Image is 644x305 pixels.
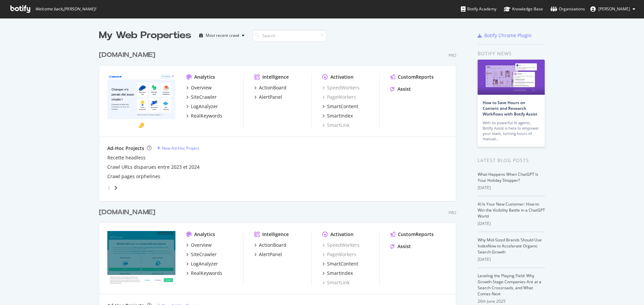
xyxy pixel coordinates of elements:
[478,185,545,191] div: [DATE]
[478,273,541,297] a: Leveling the Playing Field: Why Growth-Stage Companies Are at a Search Crossroads, and What Comes...
[330,231,354,238] div: Activation
[461,6,496,12] div: Botify Academy
[191,242,212,248] div: Overview
[322,112,353,119] a: SmartIndex
[327,112,353,119] div: SmartIndex
[390,74,434,80] a: CustomReports
[186,251,217,258] a: SiteCrawler
[259,242,286,248] div: ActionBoard
[504,6,543,12] div: Knowledge Base
[478,50,545,57] div: Botify news
[254,242,286,248] a: ActionBoard
[478,60,545,95] img: How to Save Hours on Content and Research Workflows with Botify Assist
[206,33,239,37] div: Most recent crawl
[397,86,411,92] div: Assist
[186,112,222,119] a: RealKeywords
[107,74,175,128] img: lelynx.fr
[186,94,217,100] a: SiteCrawler
[448,53,456,58] div: Pro
[194,231,215,238] div: Analytics
[107,231,175,285] img: rastreator.com
[191,270,222,277] div: RealKeywords
[191,260,218,267] div: LogAnalyzer
[390,231,434,238] a: CustomReports
[99,50,158,60] a: [DOMAIN_NAME]
[322,279,350,286] a: SmartLink
[186,84,212,91] a: Overview
[186,103,218,110] a: LogAnalyzer
[478,221,545,227] div: [DATE]
[254,94,282,100] a: AlertPanel
[478,171,538,183] a: What Happens When ChatGPT Is Your Holiday Shopper?
[262,74,289,80] div: Intelligence
[259,251,282,258] div: AlertPanel
[484,32,532,39] div: Botify Chrome Plugin
[197,30,247,41] button: Most recent crawl
[191,112,222,119] div: RealKeywords
[99,208,158,217] a: [DOMAIN_NAME]
[322,251,356,258] a: PageWorkers
[105,182,113,193] div: angle-left
[327,260,358,267] div: SmartContent
[478,256,545,262] div: [DATE]
[194,74,215,80] div: Analytics
[262,231,289,238] div: Intelligence
[254,84,286,91] a: ActionBoard
[478,298,545,304] div: 26th June 2025
[157,145,199,151] a: New Ad-Hoc Project
[107,164,200,170] div: Crawl URLs disparues entre 2023 et 2024
[259,84,286,91] div: ActionBoard
[478,237,542,255] a: Why Mid-Sized Brands Should Use IndexNow to Accelerate Organic Search Growth
[550,6,585,12] div: Organizations
[327,103,358,110] div: SmartContent
[186,260,218,267] a: LogAnalyzer
[186,270,222,277] a: RealKeywords
[191,103,218,110] div: LogAnalyzer
[322,94,356,100] a: PageWorkers
[483,120,540,142] div: With its powerful AI agents, Botify Assist is here to empower your team, turning hours of manual…
[478,157,545,164] div: Latest Blog Posts
[322,260,358,267] a: SmartContent
[191,94,217,100] div: SiteCrawler
[186,242,212,248] a: Overview
[99,50,155,60] div: [DOMAIN_NAME]
[390,243,411,250] a: Assist
[598,6,630,12] span: Emma Moletto
[585,4,641,14] button: [PERSON_NAME]
[322,103,358,110] a: SmartContent
[322,242,360,248] a: SpeedWorkers
[390,86,411,92] a: Assist
[327,270,353,277] div: SmartIndex
[107,173,160,180] a: Crawl pages orphelines
[398,74,434,80] div: CustomReports
[330,74,354,80] div: Activation
[478,201,545,219] a: AI Is Your New Customer: How to Win the Visibility Battle in a ChatGPT World
[35,6,96,12] span: Welcome back, [PERSON_NAME] !
[162,145,199,151] div: New Ad-Hoc Project
[107,154,146,161] a: Recette headless
[398,231,434,238] div: CustomReports
[99,208,155,217] div: [DOMAIN_NAME]
[254,251,282,258] a: AlertPanel
[397,243,411,250] div: Assist
[322,270,353,277] a: SmartIndex
[448,210,456,216] div: Pro
[191,251,217,258] div: SiteCrawler
[253,30,326,42] input: Search
[259,94,282,100] div: AlertPanel
[322,84,360,91] a: SpeedWorkers
[478,32,532,39] a: Botify Chrome Plugin
[191,84,212,91] div: Overview
[322,122,350,129] a: SmartLink
[113,184,118,191] div: angle-right
[107,145,144,152] div: Ad-Hoc Projects
[99,29,191,42] div: My Web Properties
[483,100,537,117] a: How to Save Hours on Content and Research Workflows with Botify Assist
